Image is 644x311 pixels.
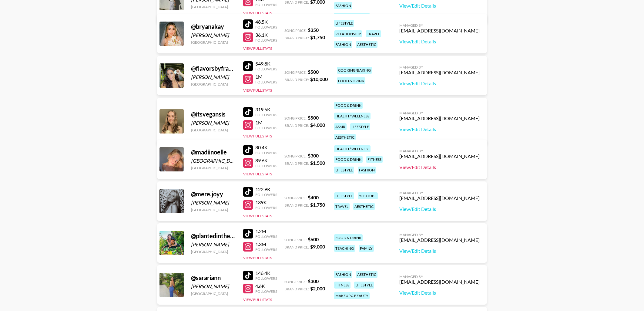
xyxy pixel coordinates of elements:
div: family [359,245,374,252]
div: food & drink [334,156,363,163]
div: Followers [255,289,277,294]
div: food & drink [334,234,363,241]
div: 89.6K [255,157,277,164]
div: [GEOGRAPHIC_DATA] [191,5,236,9]
div: 549.8K [255,61,277,67]
div: [GEOGRAPHIC_DATA] [191,291,236,296]
div: [PERSON_NAME] [191,200,236,206]
div: [EMAIL_ADDRESS][DOMAIN_NAME] [399,69,480,76]
button: View Full Stats [243,172,272,176]
div: fashion [334,41,352,48]
div: health / wellness [334,145,371,152]
div: @ bryanakay [191,23,236,30]
div: 1M [255,120,277,126]
div: Managed By [399,111,480,115]
div: Followers [255,247,277,252]
div: @ mere.joyy [191,190,236,198]
div: [GEOGRAPHIC_DATA] [191,166,236,170]
strong: $ 300 [308,153,319,158]
a: View/Edit Details [399,248,480,254]
span: Brand Price: [284,161,309,166]
strong: $ 350 [308,27,319,33]
div: [EMAIL_ADDRESS][DOMAIN_NAME] [399,279,480,285]
span: Brand Price: [284,203,309,208]
strong: $ 4,000 [310,122,325,128]
a: View/Edit Details [399,206,480,212]
div: youtube [358,192,378,199]
div: [PERSON_NAME] [191,74,236,80]
div: makeup & beauty [334,292,370,299]
div: travel [334,203,350,210]
div: @ sarariann [191,274,236,282]
button: View Full Stats [243,134,272,138]
strong: $ 9,000 [310,244,325,249]
strong: $ 1,750 [310,202,325,208]
div: [GEOGRAPHIC_DATA] [191,208,236,212]
div: lifestyle [350,123,370,130]
a: View/Edit Details [399,39,480,45]
div: [GEOGRAPHIC_DATA] [191,158,236,164]
div: fashion [358,167,376,174]
div: [GEOGRAPHIC_DATA] [191,249,236,254]
button: View Full Stats [243,255,272,260]
span: Song Price: [284,70,307,75]
strong: $ 1,500 [310,160,325,166]
button: View Full Stats [243,297,272,302]
span: Brand Price: [284,77,309,82]
span: Brand Price: [284,35,309,40]
div: 1.2M [255,228,277,234]
div: 122.9K [255,186,277,192]
div: [PERSON_NAME] [191,283,236,289]
div: food & drink [337,77,365,84]
span: Brand Price: [284,287,309,291]
div: aesthetic [356,41,377,48]
div: Followers [255,2,277,7]
span: Song Price: [284,196,307,200]
button: View Full Stats [243,88,272,93]
div: 4.6K [255,283,277,289]
div: 319.5K [255,106,277,113]
span: Song Price: [284,154,307,158]
div: lifestyle [334,20,354,27]
div: fashion [334,271,352,278]
div: cooking/baking [337,67,372,74]
strong: $ 300 [308,278,319,284]
div: 1.3M [255,241,277,247]
div: [GEOGRAPHIC_DATA] [191,82,236,86]
div: relationship [334,30,362,37]
span: Song Price: [284,116,307,120]
div: Followers [255,192,277,197]
div: Followers [255,150,277,155]
div: lifestyle [334,192,354,199]
div: food & drink [334,102,363,109]
strong: $ 500 [308,69,319,75]
div: Followers [255,67,277,71]
div: Managed By [399,23,480,28]
div: @ madiinoelle [191,148,236,156]
div: [EMAIL_ADDRESS][DOMAIN_NAME] [399,195,480,201]
div: Managed By [399,149,480,153]
div: aesthetic [356,271,377,278]
div: teaching [334,245,355,252]
div: 1M [255,74,277,80]
div: [GEOGRAPHIC_DATA] [191,128,236,132]
span: Song Price: [284,28,307,33]
div: aesthetic [334,134,356,141]
div: 80.4K [255,144,277,150]
div: Followers [255,205,277,210]
div: travel [366,30,381,37]
span: Brand Price: [284,245,309,249]
div: @ flavorsbyfrangipane [191,65,236,72]
a: View/Edit Details [399,3,480,9]
strong: $ 1,750 [310,34,325,40]
button: View Full Stats [243,11,272,15]
span: Song Price: [284,238,307,242]
div: Followers [255,25,277,29]
div: Followers [255,234,277,239]
strong: $ 2,000 [310,286,325,291]
div: lifestyle [354,282,374,289]
div: fitness [366,156,383,163]
div: [EMAIL_ADDRESS][DOMAIN_NAME] [399,153,480,159]
div: 146.4K [255,270,277,276]
span: Brand Price: [284,123,309,128]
